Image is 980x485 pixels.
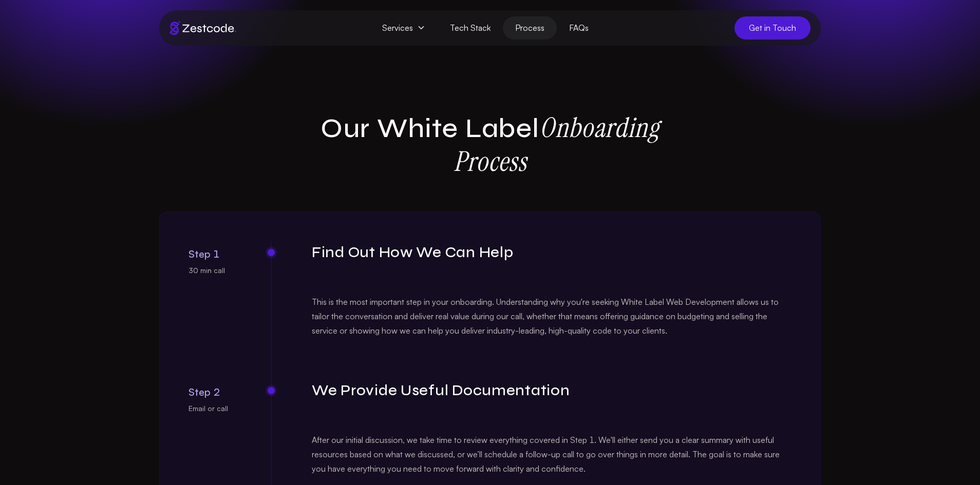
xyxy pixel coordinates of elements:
[734,16,811,40] a: Get in Touch
[454,110,659,179] strong: Onboarding Process
[317,111,663,179] h1: Our White Label
[189,385,238,399] p: Step 2
[312,244,791,262] h2: Find Out How We Can Help
[370,16,438,40] span: Services
[557,16,601,40] a: FAQs
[169,21,236,35] img: Brand logo of zestcode digital
[312,295,791,338] div: This is the most important step in your onboarding. Understanding why you're seeking White Label ...
[189,247,238,261] p: Step 1
[503,16,557,40] a: Process
[312,433,791,476] div: After our initial discussion, we take time to review everything covered in Step 1. We'll either s...
[189,403,238,414] p: Email or call
[312,382,791,400] h2: We Provide Useful Documentation
[438,16,503,40] a: Tech Stack
[189,265,238,276] p: 30 min call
